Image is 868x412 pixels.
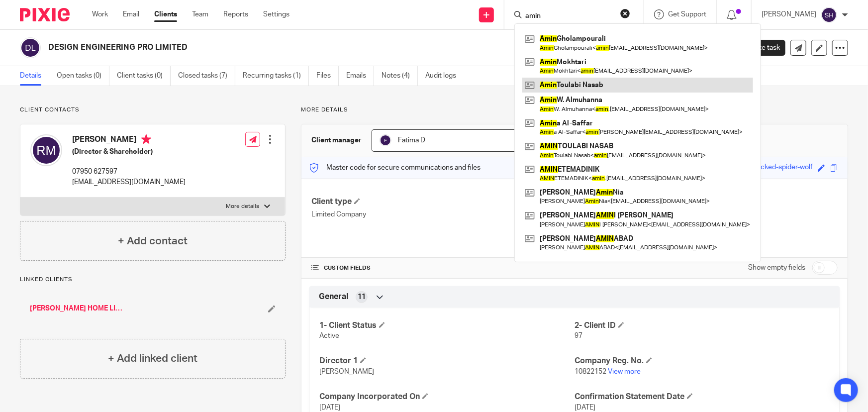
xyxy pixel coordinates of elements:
h4: Company Reg. No. [575,356,830,366]
a: Files [316,66,339,86]
a: Clients [154,9,177,19]
a: Email [123,9,139,19]
span: 97 [575,332,582,339]
h2: DESIGN ENGINEERING PRO LIMITED [48,42,580,53]
h4: CUSTOM FIELDS [311,264,575,272]
a: Reports [223,9,248,19]
p: Master code for secure communications and files [309,163,481,173]
a: View more [608,368,641,375]
button: Clear [620,8,630,18]
h4: Director 1 [319,356,575,366]
p: 07950 627597 [72,167,186,177]
a: Client tasks (0) [117,66,171,86]
span: General [319,292,348,302]
a: Audit logs [425,66,464,86]
h4: + Add contact [118,233,188,249]
h4: Company Incorporated On [319,392,575,402]
p: More details [226,203,259,210]
a: Notes (4) [382,66,418,86]
a: Open tasks (0) [57,66,109,86]
a: Settings [263,9,289,19]
span: 10822152 [575,368,606,375]
span: Active [319,332,339,339]
p: Limited Company [311,209,575,219]
a: Team [192,9,208,19]
span: Get Support [668,11,706,18]
span: Fatima D [398,137,425,144]
span: [PERSON_NAME] [319,368,374,375]
input: Search [524,12,614,21]
img: svg%3E [821,7,837,23]
p: [EMAIL_ADDRESS][DOMAIN_NAME] [72,177,186,187]
h4: 1- Client Status [319,320,575,331]
span: [DATE] [319,404,340,411]
h4: 2- Client ID [575,320,830,331]
a: Recurring tasks (1) [243,66,309,86]
p: Client contacts [20,106,286,114]
img: svg%3E [380,134,391,146]
a: [PERSON_NAME] HOME LIMITED [30,304,128,313]
h3: Client manager [311,135,362,145]
a: Details [20,66,49,86]
h4: Client type [311,197,575,207]
img: svg%3E [30,134,62,166]
p: [PERSON_NAME] [762,9,816,19]
span: 11 [358,292,366,302]
a: Work [92,9,108,19]
img: svg%3E [20,37,41,58]
a: Closed tasks (7) [178,66,235,86]
a: Emails [346,66,374,86]
label: Show empty fields [748,263,805,273]
h4: [PERSON_NAME] [72,134,186,147]
h4: + Add linked client [108,351,197,366]
span: [DATE] [575,404,595,411]
h5: (Director & Shareholder) [72,147,186,157]
i: Primary [141,134,151,144]
img: Pixie [20,8,70,21]
p: More details [301,106,848,114]
h4: Confirmation Statement Date [575,392,830,402]
p: Linked clients [20,276,286,284]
